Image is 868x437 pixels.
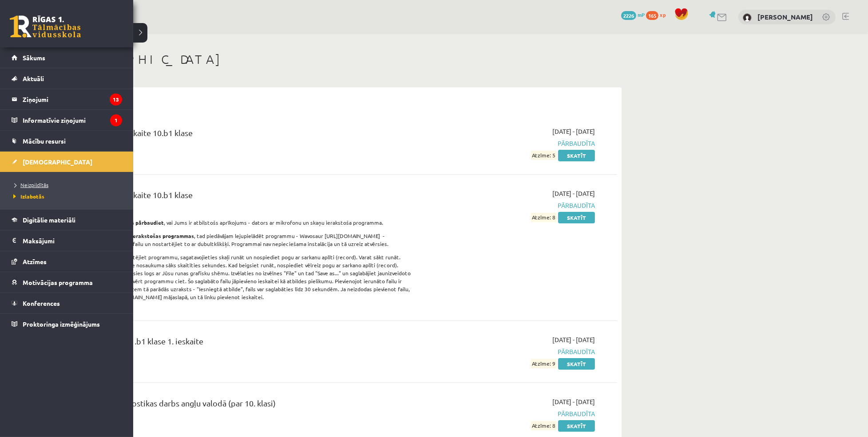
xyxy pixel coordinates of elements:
[23,54,45,62] span: Sākums
[23,89,122,109] legend: Ziņojumi
[428,409,595,418] span: Pārbaudīta
[23,278,93,286] span: Motivācijas programma
[110,94,122,105] i: 13
[660,11,666,18] span: xp
[743,13,752,22] img: Anne Marī Hartika
[646,11,670,18] a: 165 xp
[67,397,414,414] div: 11.b1 klases diagnostikas darbs angļu valodā (par 10. klasi)
[757,12,813,21] a: [PERSON_NAME]
[428,347,595,356] span: Pārbaudīta
[12,131,122,151] a: Mācību resursi
[12,68,122,89] a: Aktuāli
[23,110,122,130] legend: Informatīvie ziņojumi
[558,420,595,432] a: Skatīt
[12,272,122,293] a: Motivācijas programma
[67,205,414,213] p: Ieskaite jāpilda mutiski.
[11,192,124,200] a: Izlabotās
[12,89,122,109] a: Ziņojumi13
[531,213,557,222] span: Atzīme: 8
[53,52,622,67] h1: [DEMOGRAPHIC_DATA]
[23,299,60,307] span: Konferences
[531,359,557,368] span: Atzīme: 9
[23,74,44,82] span: Aktuāli
[428,139,595,148] span: Pārbaudīta
[10,16,81,38] a: Rīgas 1. Tālmācības vidusskola
[558,358,595,370] a: Skatīt
[67,218,414,226] p: , vai Jums ir atbilstošs aprīkojums - dators ar mikrofonu un skaņu ierakstoša programma.
[621,11,636,20] span: 2226
[67,127,414,143] div: Angļu valoda 3. ieskaite 10.b1 klase
[11,181,124,189] a: Neizpildītās
[12,251,122,272] a: Atzīmes
[12,152,122,172] a: [DEMOGRAPHIC_DATA]
[23,320,100,328] span: Proktoringa izmēģinājums
[12,293,122,313] a: Konferences
[531,151,557,160] span: Atzīme: 5
[12,47,122,68] a: Sākums
[552,189,595,198] span: [DATE] - [DATE]
[12,230,122,251] a: Maksājumi
[428,201,595,210] span: Pārbaudīta
[23,230,122,251] legend: Maksājumi
[621,11,645,18] a: 2226 mP
[67,253,414,301] p: Startējiet programmu, sagatavojieties skaļi runāt un nospiediet pogu ar sarkanu aplīti (record). ...
[23,216,75,224] span: Digitālie materiāli
[12,314,122,334] a: Proktoringa izmēģinājums
[23,137,66,145] span: Mācību resursi
[23,258,47,265] span: Atzīmes
[67,232,414,248] p: , tad piedāvājam lejupielādēt programmu - Wavosaur [URL][DOMAIN_NAME] - Lejuplādējiet programmas ...
[12,110,122,130] a: Informatīvie ziņojumi1
[12,210,122,230] a: Digitālie materiāli
[646,11,658,20] span: 165
[110,114,122,126] i: 1
[552,127,595,136] span: [DATE] - [DATE]
[11,193,44,200] span: Izlabotās
[531,421,557,430] span: Atzīme: 8
[23,158,92,166] span: [DEMOGRAPHIC_DATA]
[11,181,48,188] span: Neizpildītās
[67,189,414,205] div: Angļu valoda 4. ieskaite 10.b1 klase
[552,397,595,406] span: [DATE] - [DATE]
[558,150,595,161] a: Skatīt
[67,335,414,351] div: Angļu valoda JK 11.b1 klase 1. ieskaite
[552,335,595,344] span: [DATE] - [DATE]
[638,11,645,18] span: mP
[558,212,595,223] a: Skatīt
